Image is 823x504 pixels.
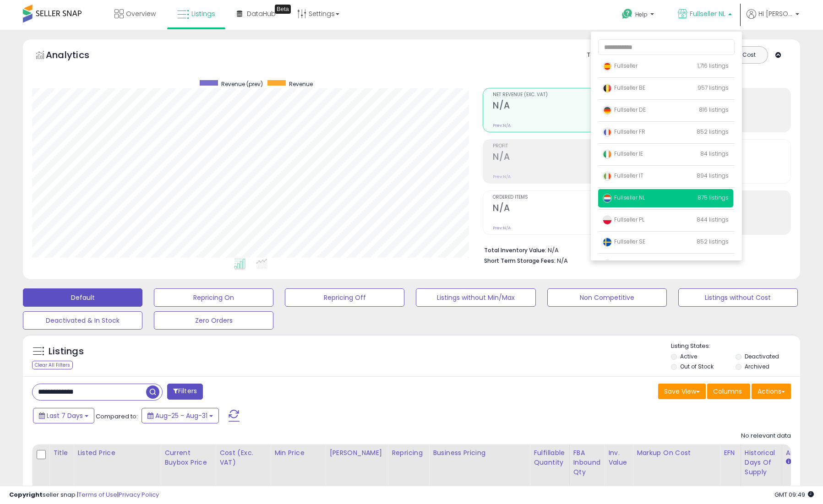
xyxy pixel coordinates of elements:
[615,1,663,30] a: Help
[484,244,784,255] li: N/A
[493,144,632,149] span: Profit
[392,448,425,458] div: Repricing
[603,238,645,245] span: Fullseller SE
[547,288,667,307] button: Non Competitive
[142,408,219,423] button: Aug-25 - Aug-31
[9,491,159,499] div: seller snap | |
[154,288,273,307] button: Repricing On
[603,172,643,179] span: Fullseller IT
[603,150,612,159] img: ireland.png
[745,352,779,360] label: Deactivated
[155,411,207,420] span: Aug-25 - Aug-31
[724,448,736,458] div: EFN
[671,342,800,351] p: Listing States:
[603,194,612,203] img: netherlands.png
[484,246,546,254] b: Total Inventory Value:
[678,288,798,307] button: Listings without Cost
[690,9,725,18] span: Fullseller NL
[698,62,729,70] span: 1,716 listings
[33,408,94,423] button: Last 7 Days
[603,128,645,135] span: Fullseller FR
[603,216,612,225] img: poland.png
[493,92,632,98] span: Net Revenue (Exc. VAT)
[680,363,714,370] label: Out of Stock
[164,448,212,467] div: Current Buybox Price
[697,216,729,223] span: 844 listings
[713,387,742,396] span: Columns
[698,84,729,92] span: 957 listings
[745,448,778,477] div: Historical Days Of Supply
[697,128,729,135] span: 852 listings
[697,172,729,179] span: 894 listings
[78,490,117,499] a: Terms of Use
[77,448,157,458] div: Listed Price
[603,238,612,247] img: sweden.png
[534,448,565,467] div: Fulfillable Quantity
[47,411,83,420] span: Last 7 Days
[637,448,716,458] div: Markup on Cost
[603,260,612,269] img: uk.png
[416,288,535,307] button: Listings without Min/Max
[680,352,697,360] label: Active
[603,260,646,267] span: Fullseller UK
[698,194,729,201] span: 875 listings
[493,174,511,179] small: Prev: N/A
[774,490,814,499] span: 2025-09-8 09:49 GMT
[603,150,643,157] span: Fullseller IE
[329,448,384,458] div: [PERSON_NAME]
[289,80,313,88] span: Revenue
[608,448,629,467] div: Inv. value
[699,106,729,114] span: 816 listings
[752,384,791,399] button: Actions
[745,363,769,370] label: Archived
[786,458,791,466] small: Amazon Fees.
[707,384,750,399] button: Columns
[603,84,612,93] img: belgium.png
[603,106,646,114] span: Fullseller DE
[700,150,729,157] span: 84 listings
[23,311,142,330] button: Deactivated & In Stock
[493,225,511,231] small: Prev: N/A
[557,256,568,265] span: N/A
[191,9,215,18] span: Listings
[603,84,645,92] span: Fullseller BE
[433,448,526,458] div: Business Pricing
[573,448,601,477] div: FBA inbound Qty
[741,432,791,440] div: No relevant data
[275,5,291,14] div: Tooltip anchor
[493,195,632,200] span: Ordered Items
[154,311,273,330] button: Zero Orders
[219,448,267,467] div: Cost (Exc. VAT)
[493,152,632,164] h2: N/A
[23,288,142,307] button: Default
[603,62,638,70] span: Fullseller
[274,448,322,458] div: Min Price
[635,11,648,18] span: Help
[484,257,556,265] b: Short Term Storage Fees:
[697,238,729,245] span: 852 listings
[167,384,203,400] button: Filters
[49,345,84,358] h5: Listings
[658,384,706,399] button: Save View
[603,216,644,223] span: Fullseller PL
[493,123,511,128] small: Prev: N/A
[697,260,729,267] span: 469 listings
[9,490,43,499] strong: Copyright
[603,194,645,201] span: Fullseller NL
[53,448,70,458] div: Title
[603,172,612,181] img: italy.png
[603,106,612,115] img: germany.png
[221,80,263,88] span: Revenue (prev)
[32,361,73,369] div: Clear All Filters
[126,9,156,18] span: Overview
[747,9,799,30] a: Hi [PERSON_NAME]
[633,444,720,491] th: The percentage added to the cost of goods (COGS) that forms the calculator for Min & Max prices.
[587,51,623,60] div: Totals For
[46,49,107,64] h5: Analytics
[493,100,632,113] h2: N/A
[119,490,159,499] a: Privacy Policy
[285,288,404,307] button: Repricing Off
[247,9,276,18] span: DataHub
[603,128,612,137] img: france.png
[621,8,633,20] i: Get Help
